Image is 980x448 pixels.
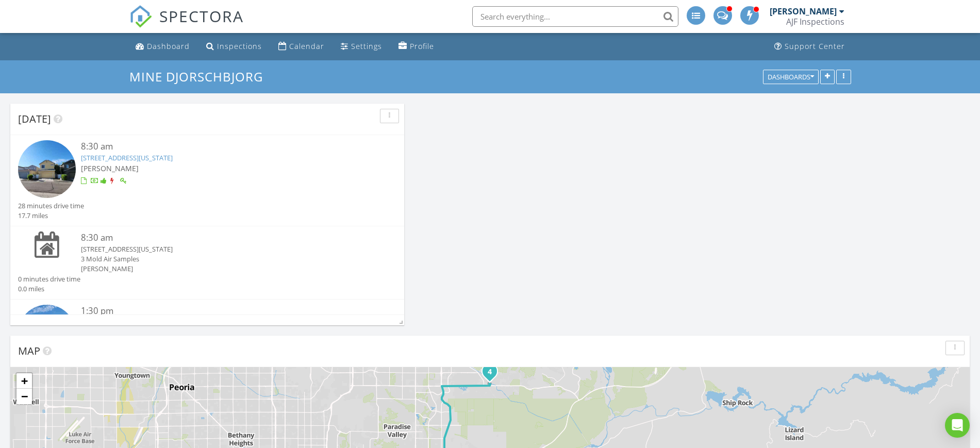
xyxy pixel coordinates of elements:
[18,284,80,294] div: 0.0 miles
[337,37,386,56] a: Settings
[472,6,678,27] input: Search everything...
[16,389,32,404] a: Zoom out
[18,274,80,284] div: 0 minutes drive time
[410,41,434,51] div: Profile
[394,37,438,56] a: Profile
[81,264,365,274] div: [PERSON_NAME]
[129,68,272,85] a: Mine Djorschbjorg
[81,231,365,244] div: 8:30 am
[159,5,244,27] span: SPECTORA
[18,211,84,221] div: 17.7 miles
[274,37,328,56] a: Calendar
[81,140,365,153] div: 8:30 am
[289,41,324,51] div: Calendar
[147,41,190,51] div: Dashboard
[202,37,266,56] a: Inspections
[770,37,849,56] a: Support Center
[217,41,262,51] div: Inspections
[81,244,365,254] div: [STREET_ADDRESS][US_STATE]
[129,5,152,28] img: The Best Home Inspection Software - Spectora
[81,163,139,173] span: [PERSON_NAME]
[945,413,970,438] div: Open Intercom Messenger
[488,369,492,376] i: 4
[16,373,32,389] a: Zoom in
[763,70,819,84] button: Dashboards
[18,305,76,362] img: 9357378%2Fcover_photos%2FmCePTLbXCMXHz2i7VoBs%2Fsmall.jpg
[490,371,496,377] div: 10863 N 117th Pl, Scottsdale, AZ 85259
[18,201,84,211] div: 28 minutes drive time
[129,14,244,36] a: SPECTORA
[785,41,845,51] div: Support Center
[18,140,76,198] img: 9350772%2Fcover_photos%2FInJ8ZtS43T8CPV41gRlB%2Fsmall.jpg
[81,254,365,264] div: 3 Mold Air Samples
[18,305,396,385] a: 1:30 pm [STREET_ADDRESS] [PERSON_NAME] 46 minutes drive time 32.3 miles
[81,153,173,162] a: [STREET_ADDRESS][US_STATE]
[770,6,837,16] div: [PERSON_NAME]
[768,73,814,80] div: Dashboards
[18,140,396,221] a: 8:30 am [STREET_ADDRESS][US_STATE] [PERSON_NAME] 28 minutes drive time 17.7 miles
[786,16,844,27] div: AJF Inspections
[18,112,51,126] span: [DATE]
[351,41,382,51] div: Settings
[18,344,40,358] span: Map
[131,37,194,56] a: Dashboard
[18,231,396,294] a: 8:30 am [STREET_ADDRESS][US_STATE] 3 Mold Air Samples [PERSON_NAME] 0 minutes drive time 0.0 miles
[81,305,365,318] div: 1:30 pm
